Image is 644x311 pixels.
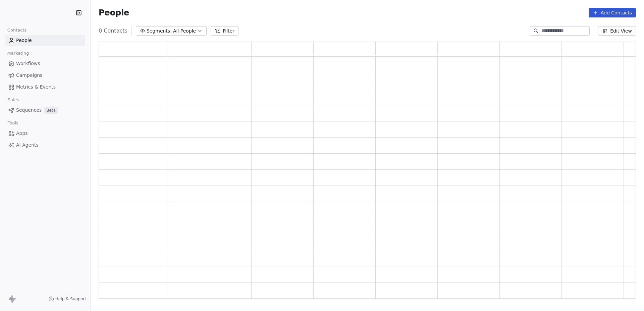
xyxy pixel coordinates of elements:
[16,60,40,67] span: Workflows
[55,296,86,302] span: Help & Support
[5,35,85,46] a: People
[5,118,21,128] span: Tools
[44,107,58,114] span: Beta
[16,142,39,149] span: AI Agents
[99,27,127,35] span: 0 Contacts
[211,26,238,36] button: Filter
[16,84,56,91] span: Metrics & Events
[5,95,22,105] span: Sales
[16,130,28,137] span: Apps
[16,107,42,114] span: Sequences
[5,105,85,116] a: SequencesBeta
[99,8,129,18] span: People
[4,48,32,58] span: Marketing
[5,58,85,69] a: Workflows
[16,72,42,79] span: Campaigns
[589,8,636,17] button: Add Contacts
[5,70,85,81] a: Campaigns
[5,140,85,151] a: AI Agents
[4,25,30,35] span: Contacts
[5,128,85,139] a: Apps
[49,296,86,302] a: Help & Support
[173,28,196,35] span: All People
[147,28,172,35] span: Segments:
[598,26,636,36] button: Edit View
[5,82,85,93] a: Metrics & Events
[16,37,32,44] span: People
